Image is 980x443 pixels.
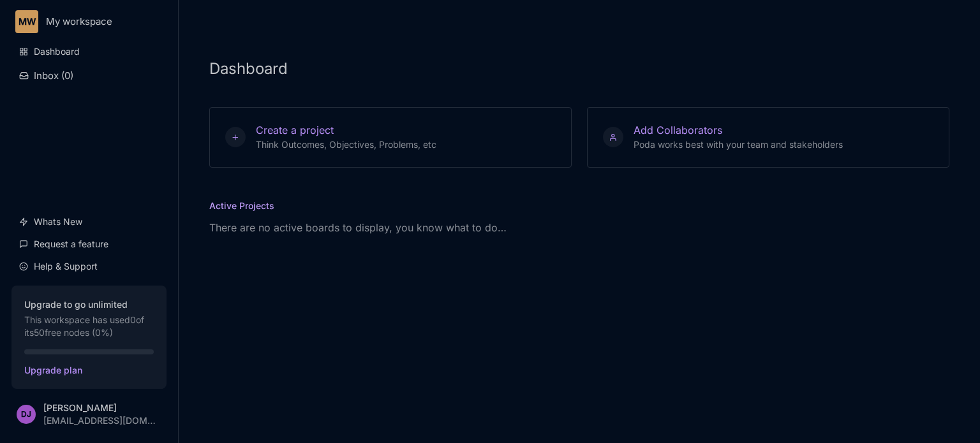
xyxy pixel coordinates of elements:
[17,405,36,424] div: DJ
[634,139,843,150] span: Poda works best with your team and stakeholders
[209,107,572,168] button: Create a project Think Outcomes, Objectives, Problems, etc
[24,298,154,339] div: This workspace has used 0 of its 50 free nodes ( 0 %)
[11,286,167,389] button: Upgrade to go unlimitedThis workspace has used0of its50free nodes (0%)Upgrade plan
[24,365,154,376] span: Upgrade plan
[11,210,167,234] a: Whats New
[256,139,436,150] span: Think Outcomes, Objectives, Problems, etc
[209,61,949,76] h1: Dashboard
[11,395,167,433] button: DJ[PERSON_NAME][EMAIL_ADDRESS][DOMAIN_NAME]
[43,403,156,412] div: [PERSON_NAME]
[15,10,163,33] button: MWMy workspace
[11,64,167,87] button: Inbox (0)
[24,298,154,311] strong: Upgrade to go unlimited
[634,124,722,136] span: Add Collaborators
[256,124,334,136] span: Create a project
[587,107,949,168] button: Add Collaborators Poda works best with your team and stakeholders
[46,16,142,27] div: My workspace
[11,254,167,279] a: Help & Support
[209,199,274,221] h5: Active Projects
[209,220,949,235] p: There are no active boards to display, you know what to do…
[11,40,167,64] a: Dashboard
[15,10,38,33] div: MW
[43,416,156,425] div: [EMAIL_ADDRESS][DOMAIN_NAME]
[11,232,167,256] a: Request a feature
